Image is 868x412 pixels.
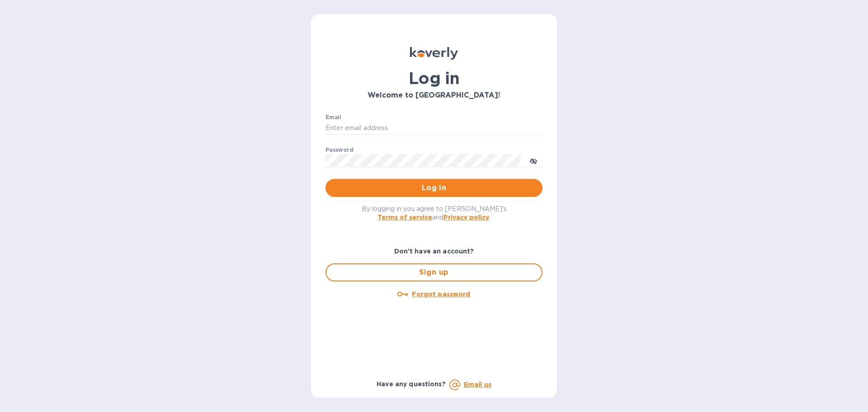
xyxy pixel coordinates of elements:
[412,290,470,298] u: Forgot password
[325,263,542,281] button: Sign up
[325,69,542,88] h1: Log in
[325,91,542,100] h3: Welcome to [GEOGRAPHIC_DATA]!
[394,248,474,255] b: Don't have an account?
[325,179,542,197] button: Log in
[443,214,489,221] a: Privacy policy
[377,214,432,221] a: Terms of service
[334,267,534,278] span: Sign up
[524,151,542,169] button: toggle password visibility
[325,147,353,153] label: Password
[410,47,458,60] img: Koverly
[362,205,507,221] span: By logging in you agree to [PERSON_NAME]'s and .
[325,115,341,120] label: Email
[377,380,446,388] b: Have any questions?
[464,381,491,388] a: Email us
[325,122,542,135] input: Enter email address
[333,183,535,193] span: Log in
